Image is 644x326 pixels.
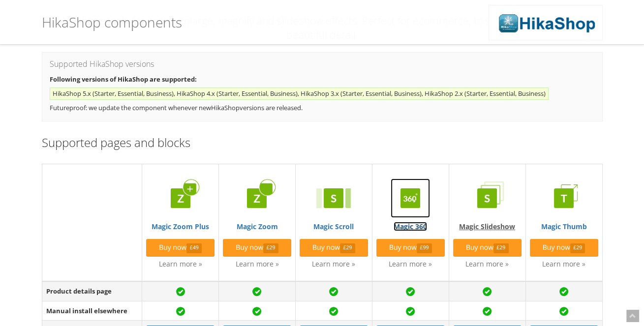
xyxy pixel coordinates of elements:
[376,239,445,257] a: Buy now£99
[542,259,585,268] a: Learn more »
[340,243,355,253] span: £29
[467,178,507,218] img: Magic Slideshow
[42,136,603,149] h3: Supported pages and blocks
[391,178,430,218] img: Magic 360
[211,103,240,112] a: HikaShop
[42,281,142,301] td: Product details page
[300,178,368,231] a: Magic Scroll
[312,259,355,268] a: Learn more »
[146,239,215,257] a: Buy now£49
[235,259,278,268] a: Learn more »
[186,243,202,253] span: £49
[453,178,521,231] a: Magic Slideshow
[223,178,291,231] a: Magic Zoom
[50,60,595,69] h3: Supported HikaShop versions
[146,178,215,231] a: Magic Zoom Plus
[417,243,432,253] span: £99
[453,239,521,257] a: Buy now£29
[50,75,197,84] strong: Following versions of HikaShop are supported:
[237,178,276,218] img: Magic Zoom
[314,178,353,218] img: Magic Scroll
[570,243,585,253] span: £29
[493,243,509,253] span: £29
[263,243,278,253] span: £29
[50,102,595,114] p: Futureproof: we update the component whenever new versions are released.
[42,301,142,321] td: Manual install elsewhere
[530,178,598,231] a: Magic Thumb
[376,178,445,231] a: Magic 360
[50,88,549,100] li: HikaShop 5.x (Starter, Essential, Business), HikaShop 4.x (Starter, Essential, Business), HikaSho...
[161,178,200,218] img: Magic Zoom Plus
[159,259,202,268] a: Learn more »
[544,178,583,218] img: Magic Thumb
[223,239,291,257] a: Buy now£29
[42,7,182,37] h1: HikaShop components
[300,239,368,257] a: Buy now£29
[389,259,432,268] a: Learn more »
[465,259,509,268] a: Learn more »
[530,239,598,257] a: Buy now£29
